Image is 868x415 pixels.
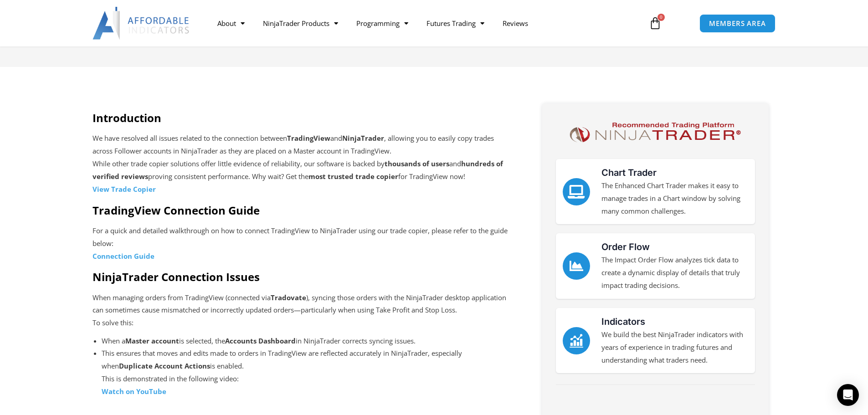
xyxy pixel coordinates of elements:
a: Indicators [563,327,590,354]
div: Open Intercom Messenger [837,384,859,406]
strong: Introduction [92,110,161,125]
a: Order Flow [601,241,650,252]
strong: TradingView Connection Guide [92,203,260,218]
span: MEMBERS AREA [709,20,766,27]
p: We build the best NinjaTrader indicators with years of experience in trading futures and understa... [601,328,748,367]
p: For a quick and detailed walkthrough on how to connect TradingView to NinjaTrader using our trade... [92,225,510,263]
li: This ensures that moves and edits made to orders in TradingView are reflected accurately in Ninja... [102,347,501,398]
strong: Duplicate Account Actions [119,361,210,370]
a: About [208,13,254,34]
strong: thousands of users [385,159,449,168]
img: LogoAI | Affordable Indicators – NinjaTrader [92,7,190,40]
strong: most trusted trade copier [308,172,398,181]
a: Order Flow [563,252,590,280]
strong: Master account [125,336,179,345]
p: When managing orders from TradingView (connected via ), syncing those orders with the NinjaTrader... [92,292,510,330]
p: We have resolved all issues related to the connection between and , allowing you to easily copy t... [92,132,510,195]
a: Connection Guide [92,251,154,261]
strong: Tradovate [271,293,306,302]
strong: Accounts Dashboard [225,336,296,345]
strong: NinjaTrader [342,133,384,143]
p: The Impact Order Flow analyzes tick data to create a dynamic display of details that truly impact... [601,254,748,292]
a: Futures Trading [417,13,493,34]
a: Chart Trader [563,178,590,205]
p: The Enhanced Chart Trader makes it easy to manage trades in a Chart window by solving many common... [601,179,748,218]
nav: Menu [208,13,638,34]
span: 0 [657,14,665,21]
a: MEMBERS AREA [699,14,776,33]
a: Chart Trader [601,167,657,178]
strong: TradingView [287,133,330,143]
a: 0 [635,10,675,36]
a: Programming [347,13,417,34]
a: NinjaTrader Products [254,13,347,34]
a: Reviews [493,13,537,34]
a: Indicators [601,316,645,327]
strong: hundreds of verified reviews [92,159,503,181]
li: When a is selected, the in NinjaTrader corrects syncing issues. [102,335,501,348]
a: Watch on YouTube [102,387,166,396]
strong: View Trade Copier [92,184,156,194]
strong: NinjaTrader Connection Issues [92,269,260,284]
img: NinjaTrader Logo | Affordable Indicators – NinjaTrader [565,119,745,145]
